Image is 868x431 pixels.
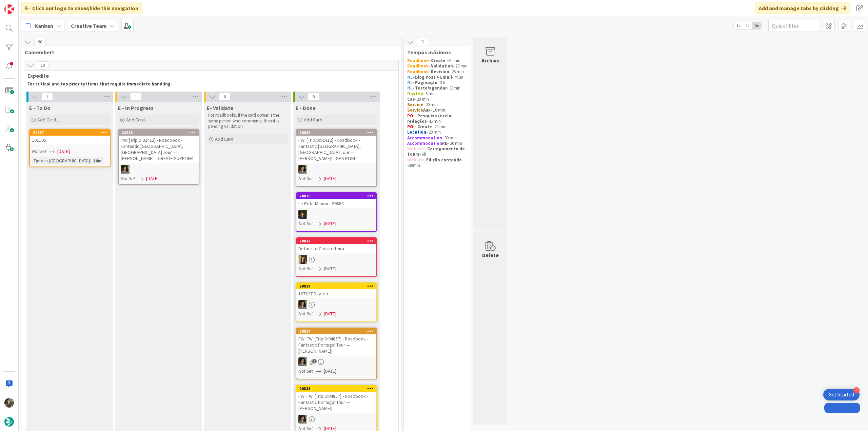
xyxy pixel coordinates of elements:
span: [DATE] [57,148,70,155]
strong: Accommodation [407,135,442,141]
img: avatar [4,417,14,427]
strong: - Blog Post + Email [412,74,452,80]
div: 14m [91,157,103,164]
i: Not Set [298,368,313,374]
img: SP [298,255,307,264]
div: 20841 [296,238,376,244]
span: Add Card... [304,117,325,123]
strong: Roadbook [407,69,428,75]
span: 0 [219,93,231,101]
span: E - To Do [29,104,51,111]
div: 20839 [296,283,376,289]
strong: - Create [415,124,432,130]
div: FW: FW: [TripID:94857] - Roadbook - Fantastic Portugal Tour — [PERSON_NAME]! [296,334,376,355]
div: FW: [TripID:92412] - Roadbook - Fantastic [GEOGRAPHIC_DATA], [GEOGRAPHIC_DATA] Tour — [PERSON_NAM... [119,136,199,163]
i: Not Set [298,220,313,227]
div: 20839 [299,284,376,289]
strong: Daytrip [407,91,423,97]
strong: - Teste/agendar [412,85,447,91]
div: 20836Le Petit Manoir - 99888 [296,193,376,208]
strong: NL [407,74,412,80]
img: MS [298,415,307,424]
div: Get Started [829,391,854,398]
strong: Accommodation [407,140,442,146]
div: MS [296,165,376,174]
span: [DATE] [324,220,336,227]
p: - 20 min [407,130,468,135]
span: 3x [752,22,761,29]
div: 20857 [33,130,110,135]
input: Quick Filter... [768,20,819,32]
strong: Roadbook [407,63,428,69]
div: Delete [482,251,499,259]
div: MS [296,357,376,366]
span: Add Card... [37,117,59,123]
strong: - Validation [428,63,453,69]
div: Open Get Started checklist, remaining modules: 4 [823,389,860,400]
strong: - Paginação [412,80,437,85]
strong: - Create - [428,58,448,63]
div: 20841 [299,239,376,243]
p: - 30min [407,85,468,91]
p: - 4h30 [407,75,468,80]
p: - 10 min [407,107,468,113]
div: 107227 Daytrip [296,289,376,298]
strong: Edição conteúdo - [407,157,463,168]
div: 20859FW: [TripID:92412] - Roadbook - Fantastic [GEOGRAPHIC_DATA], [GEOGRAPHIC_DATA] Tour — [PERSO... [119,130,199,163]
strong: POI [407,124,415,130]
div: Add and manage tabs by clicking [755,2,850,14]
span: E - Done [296,104,316,111]
div: 20858 [296,130,376,136]
div: Archive [481,56,499,64]
p: For roadbooks, if the card owner is the same person who comments, then it is pending validation [208,113,287,129]
span: 2x [743,22,752,29]
span: Add Card... [126,117,148,123]
div: MS [296,415,376,424]
div: 20859 [122,130,199,135]
strong: - Pesquisa (exclui redação) [407,113,454,124]
p: - 5 min [407,91,468,97]
p: 30 min [407,58,468,63]
div: MS [296,300,376,309]
strong: Service [407,107,423,113]
strong: POI [407,113,415,119]
span: [DATE] [146,175,159,182]
a: 20836Le Petit Manoir - 99888MCNot Set[DATE] [296,192,377,232]
p: - 45 min [407,113,468,124]
div: 20857 [30,130,110,136]
span: 1 [41,93,53,101]
img: MS [298,300,307,309]
p: - 20 min [407,97,468,102]
div: 20834 [296,328,376,334]
span: E- Validate [207,104,233,111]
strong: Car [407,96,414,102]
b: Creative Team [71,22,107,29]
strong: Website [407,157,425,163]
span: : [90,157,91,164]
div: 20857101195 [30,130,110,144]
i: Not Set [298,175,313,181]
a: 20859FW: [TripID:92412] - Roadbook - Fantastic [GEOGRAPHIC_DATA], [GEOGRAPHIC_DATA] Tour — [PERSO... [118,129,199,185]
strong: For critical and top priority items that require immediate handling. [27,81,172,87]
div: MC [296,210,376,219]
a: 20858FW: [TripID:92412] - Roadbook - Fantastic [GEOGRAPHIC_DATA], [GEOGRAPHIC_DATA] Tour — [PERSO... [296,129,377,187]
i: Not Set [298,266,313,272]
div: MS [119,165,199,174]
div: FW: [TripID:92412] - Roadbook - Fantastic [GEOGRAPHIC_DATA], [GEOGRAPHIC_DATA] Tour — [PERSON_NAM... [296,136,376,163]
strong: NL [407,85,412,91]
p: - 20min [407,157,468,169]
span: 8 [308,93,319,101]
p: - 20 min [407,141,468,146]
div: 20836 [299,194,376,198]
img: MS [298,357,307,366]
img: MC [298,210,307,219]
span: 1 [130,93,142,101]
strong: Service [407,102,423,107]
strong: Aux [423,107,431,113]
div: 20834 [299,329,376,334]
span: E - In Progress [118,104,154,111]
div: Time in [GEOGRAPHIC_DATA] [32,157,90,164]
img: MS [121,165,130,174]
div: 20858 [299,130,376,135]
a: 20857101195Not Set[DATE]Time in [GEOGRAPHIC_DATA]:14m [29,129,111,167]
